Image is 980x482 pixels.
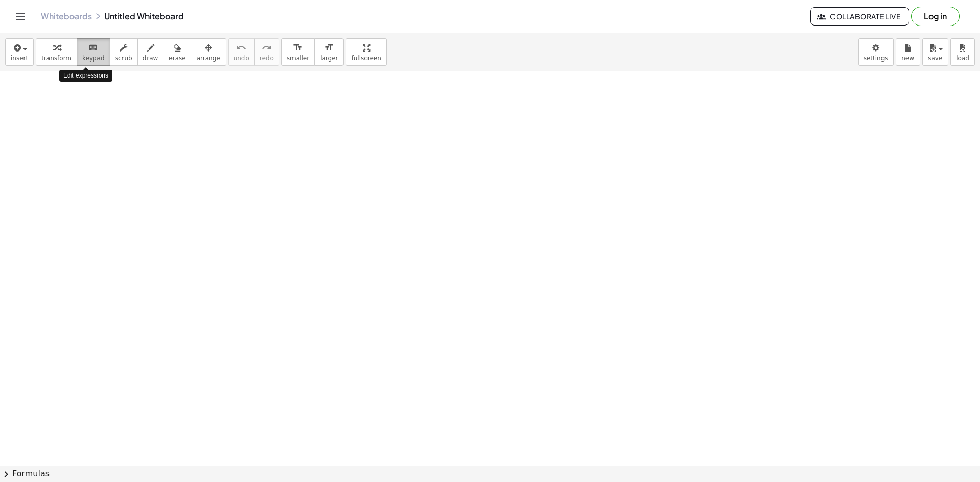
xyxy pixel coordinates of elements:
[5,38,34,66] button: insert
[911,7,960,26] button: Log in
[287,55,309,62] span: smaller
[143,55,158,62] span: draw
[197,55,220,62] span: arrange
[12,8,29,24] button: Toggle navigation
[77,38,110,66] button: keyboardkeypad
[922,38,948,66] button: save
[281,38,315,66] button: format_sizesmaller
[41,55,71,62] span: transform
[950,38,975,66] button: load
[896,38,920,66] button: new
[234,55,249,62] span: undo
[82,55,105,62] span: keypad
[88,42,98,54] i: keyboard
[314,38,344,66] button: format_sizelarger
[254,38,279,66] button: redoredo
[236,42,246,54] i: undo
[928,55,942,62] span: save
[901,55,914,62] span: new
[168,55,185,62] span: erase
[59,70,112,82] div: Edit expressions
[293,42,303,54] i: format_size
[110,38,138,66] button: scrub
[858,38,894,66] button: settings
[163,38,191,66] button: erase
[36,38,77,66] button: transform
[228,38,255,66] button: undoundo
[324,42,334,54] i: format_size
[346,38,386,66] button: fullscreen
[351,55,381,62] span: fullscreen
[810,7,909,26] button: Collaborate Live
[262,42,272,54] i: redo
[864,55,888,62] span: settings
[819,12,900,21] span: Collaborate Live
[320,55,338,62] span: larger
[11,55,28,62] span: insert
[956,55,969,62] span: load
[137,38,164,66] button: draw
[260,55,274,62] span: redo
[115,55,132,62] span: scrub
[191,38,226,66] button: arrange
[41,11,92,21] a: Whiteboards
